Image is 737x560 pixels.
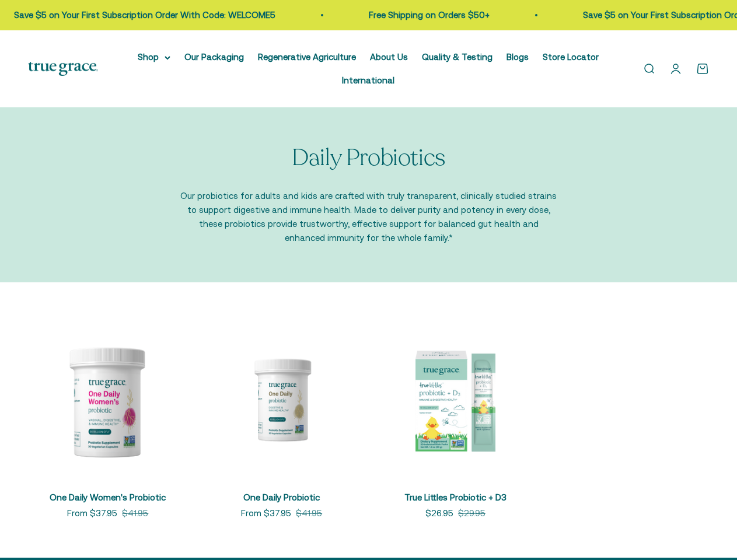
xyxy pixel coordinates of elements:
[342,75,394,85] a: International
[458,506,485,520] compare-at-price: $29.95
[241,506,291,520] sale-price: From $37.95
[67,506,117,520] sale-price: From $37.95
[184,52,244,62] a: Our Packaging
[122,506,148,520] compare-at-price: $41.95
[404,492,507,502] a: True Littles Probiotic + D3
[28,320,188,480] img: Daily Probiotic for Women's Vaginal, Digestive, and Immune Support* - 90 Billion CFU at time of m...
[179,189,558,245] p: Our probiotics for adults and kids are crafted with truly transparent, clinically studied strains...
[50,492,166,502] a: One Daily Women's Probiotic
[138,50,170,64] summary: Shop
[14,8,275,22] p: Save $5 on Your First Subscription Order With Code: WELCOME5
[243,492,320,502] a: One Daily Probiotic
[422,52,493,62] a: Quality & Testing
[376,320,536,480] img: Vitamin D is essential for your little one’s development and immune health, and it can be tricky ...
[296,506,322,520] compare-at-price: $41.95
[370,52,408,62] a: About Us
[369,10,490,20] a: Free Shipping on Orders $50+
[543,52,599,62] a: Store Locator
[202,320,362,480] img: Daily Probiotic forDigestive and Immune Support:* - 90 Billion CFU at time of manufacturing (30 B...
[507,52,529,62] a: Blogs
[258,52,356,62] a: Regenerative Agriculture
[292,145,445,170] p: Daily Probiotics
[425,506,453,520] sale-price: $26.95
